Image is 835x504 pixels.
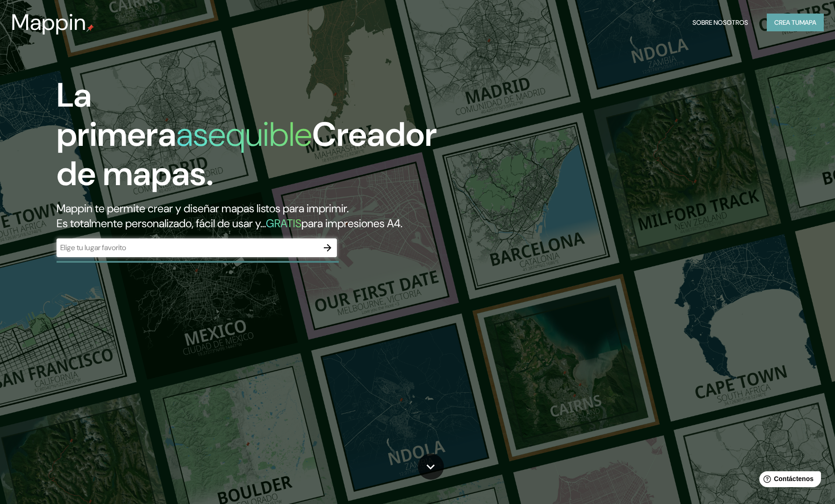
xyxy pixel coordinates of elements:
[11,7,86,37] font: Mappin
[57,73,176,156] font: La primera
[57,216,266,230] font: Es totalmente personalizado, fácil de usar y...
[57,242,318,253] input: Elige tu lugar favorito
[176,113,312,156] font: asequible
[799,18,816,27] font: mapa
[774,18,799,27] font: Crea tu
[266,216,301,230] font: GRATIS
[86,24,94,32] img: pin de mapeo
[57,113,437,195] font: Creador de mapas.
[752,468,825,494] iframe: Lanzador de widgets de ayuda
[689,14,752,31] button: Sobre nosotros
[692,18,748,27] font: Sobre nosotros
[767,14,824,31] button: Crea tumapa
[57,201,349,216] font: Mappin te permite crear y diseñar mapas listos para imprimir.
[301,216,402,230] font: para impresiones A4.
